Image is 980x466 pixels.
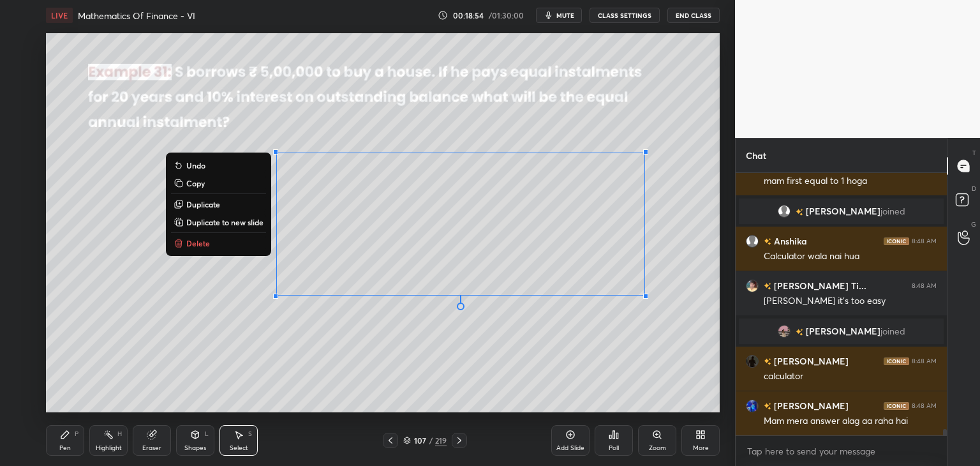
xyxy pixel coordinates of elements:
[771,279,866,292] h6: [PERSON_NAME] Ti...
[764,358,771,365] img: no-rating-badge.077c3623.svg
[693,445,709,451] div: More
[880,206,905,216] span: joined
[912,282,937,290] div: 8:48 AM
[806,326,880,336] span: [PERSON_NAME]
[413,437,426,444] div: 107
[46,8,73,23] div: LIVE
[609,445,619,451] div: Poll
[778,325,791,338] img: 311705b7550842b69829c0a89a9be3fc.jpg
[78,10,195,22] h4: Mathematics Of Finance - VI
[536,8,582,23] button: mute
[171,236,266,251] button: Delete
[912,237,937,245] div: 8:48 AM
[736,173,947,436] div: grid
[186,217,264,227] p: Duplicate to new slide
[171,214,266,230] button: Duplicate to new slide
[764,403,771,410] img: no-rating-badge.077c3623.svg
[884,357,909,365] img: iconic-dark.1390631f.png
[764,238,771,245] img: no-rating-badge.077c3623.svg
[771,354,849,368] h6: [PERSON_NAME]
[96,445,122,451] div: Highlight
[796,209,803,216] img: no-rating-badge.077c3623.svg
[248,431,252,437] div: S
[590,8,660,23] button: CLASS SETTINGS
[184,445,206,451] div: Shapes
[556,445,584,451] div: Add Slide
[186,160,205,170] p: Undo
[556,11,574,20] span: mute
[746,400,759,412] img: 76b9954e267147db83a65a97cacbfc40.jpg
[764,283,771,290] img: no-rating-badge.077c3623.svg
[884,237,909,245] img: iconic-dark.1390631f.png
[771,399,849,412] h6: [PERSON_NAME]
[186,238,210,248] p: Delete
[186,199,220,209] p: Duplicate
[771,234,807,248] h6: Anshika
[746,280,759,292] img: 989ec3e5b7c14a2ca2c2119dbc9c7800.jpg
[171,176,266,191] button: Copy
[884,402,909,410] img: iconic-dark.1390631f.png
[764,175,937,188] div: mam first equal to 1 hoga
[764,415,937,428] div: Mam mera answer alag aa raha hai
[649,445,666,451] div: Zoom
[796,329,803,336] img: no-rating-badge.077c3623.svg
[171,158,266,173] button: Undo
[142,445,161,451] div: Eraser
[186,178,205,188] p: Copy
[59,445,71,451] div: Pen
[778,205,791,218] img: default.png
[912,357,937,365] div: 8:48 AM
[667,8,720,23] button: End Class
[736,139,776,172] p: Chat
[230,445,248,451] div: Select
[75,431,78,437] div: P
[746,355,759,368] img: f099b05f33a9478eb64db42ba638d0d2.jpg
[435,435,447,446] div: 219
[972,184,976,193] p: D
[171,197,266,212] button: Duplicate
[764,370,937,383] div: calculator
[972,148,976,158] p: T
[880,326,905,336] span: joined
[117,431,122,437] div: H
[746,235,759,248] img: default.png
[764,295,937,308] div: [PERSON_NAME] it's too easy
[971,220,976,229] p: G
[806,206,880,216] span: [PERSON_NAME]
[912,402,937,410] div: 8:48 AM
[205,431,209,437] div: L
[429,437,433,444] div: /
[764,250,937,263] div: Calculator wala nai hua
